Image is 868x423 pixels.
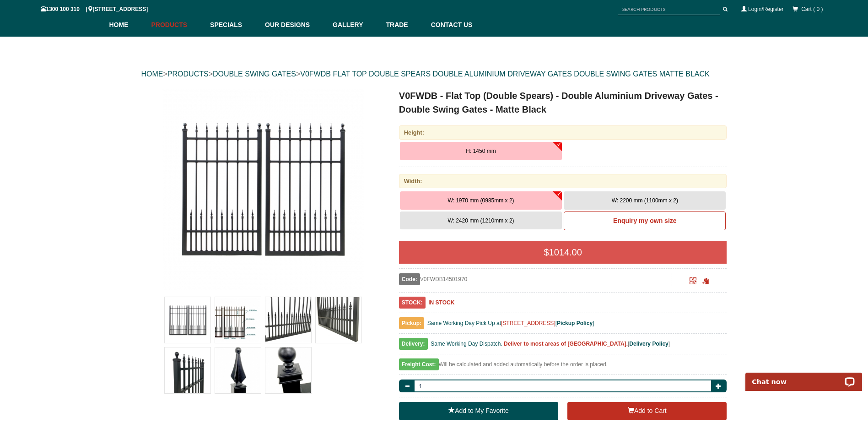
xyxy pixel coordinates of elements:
img: V0FWDB - Flat Top (Double Spears) - Double Aluminium Driveway Gates - Double Swing Gates - Matte ... [165,347,210,393]
span: W: 2420 mm (1210mm x 2) [447,217,514,224]
span: 1014.00 [549,247,582,257]
img: V0FWDB - Flat Top (Double Spears) - Double Aluminium Driveway Gates - Double Swing Gates - Matte ... [215,347,261,393]
a: Add to My Favorite [399,402,558,420]
button: W: 2420 mm (1210mm x 2) [400,211,562,230]
a: DOUBLE SWING GATES [213,70,296,78]
a: PRODUCTS [167,70,209,78]
button: H: 1450 mm [400,142,562,160]
div: Will be calculated and added automatically before the order is placed. [399,359,727,375]
a: Trade [381,13,426,37]
iframe: LiveChat chat widget [739,362,868,391]
a: HOME [141,70,163,78]
a: Specials [205,13,260,37]
button: W: 1970 mm (0985mm x 2) [400,191,562,210]
div: > > > [141,60,727,89]
a: Pickup Policy [557,320,593,326]
img: V0FWDB - Flat Top (Double Spears) - Double Aluminium Driveway Gates - Double Swing Gates - Matte ... [165,297,210,343]
span: 1300 100 310 | [STREET_ADDRESS] [41,6,148,12]
a: [STREET_ADDRESS] [501,320,555,326]
span: Pickup: [399,317,424,329]
img: V0FWDB - Flat Top (Double Spears) - Double Aluminium Driveway Gates - Double Swing Gates - Matte ... [215,297,261,343]
div: Width: [399,174,727,188]
img: V0FWDB - Flat Top (Double Spears) - Double Aluminium Driveway Gates - Double Swing Gates - Matte ... [265,297,311,343]
div: Height: [399,125,727,140]
span: Same Working Day Dispatch. [431,341,502,347]
a: Products [147,13,206,37]
a: Enquiry my own size [564,211,726,231]
span: W: 1970 mm (0985mm x 2) [447,197,514,204]
div: V0FWDB14501970 [399,273,672,285]
span: STOCK: [399,297,426,309]
img: V0FWDB - Flat Top (Double Spears) - Double Aluminium Driveway Gates - Double Swing Gates - Matte ... [265,347,311,393]
a: Our Designs [260,13,328,37]
span: Cart ( 0 ) [801,6,823,12]
span: H: 1450 mm [466,148,496,154]
div: $ [399,241,727,264]
b: IN STOCK [428,299,454,306]
a: Click to enlarge and scan to share. [690,279,696,285]
div: [ ] [399,338,727,354]
b: Enquiry my own size [613,217,676,224]
a: V0FWDB - Flat Top (Double Spears) - Double Aluminium Driveway Gates - Double Swing Gates - Matte ... [142,89,384,290]
a: Delivery Policy [629,341,668,347]
span: Freight Cost: [399,358,439,370]
span: Click to copy the URL [702,278,709,285]
img: V0FWDB - Flat Top (Double Spears) - Double Aluminium Driveway Gates - Double Swing Gates - Matte ... [316,297,361,343]
img: V0FWDB - Flat Top (Double Spears) - Double Aluminium Driveway Gates - Double Swing Gates - Matte ... [162,89,364,290]
a: Home [109,13,147,37]
span: Delivery: [399,338,428,350]
span: Code: [399,273,420,285]
a: Gallery [328,13,381,37]
span: W: 2200 mm (1100mm x 2) [612,197,678,204]
button: W: 2200 mm (1100mm x 2) [564,191,726,210]
button: Add to Cart [567,402,727,420]
b: Deliver to most areas of [GEOGRAPHIC_DATA]. [504,341,628,347]
span: Same Working Day Pick Up at [ ] [427,320,594,326]
h1: V0FWDB - Flat Top (Double Spears) - Double Aluminium Driveway Gates - Double Swing Gates - Matte ... [399,89,727,116]
a: Login/Register [748,6,783,12]
a: Contact Us [426,13,473,37]
a: V0FWDB FLAT TOP DOUBLE SPEARS DOUBLE ALUMINIUM DRIVEWAY GATES DOUBLE SWING GATES MATTE BLACK [300,70,709,78]
input: SEARCH PRODUCTS [618,4,720,15]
